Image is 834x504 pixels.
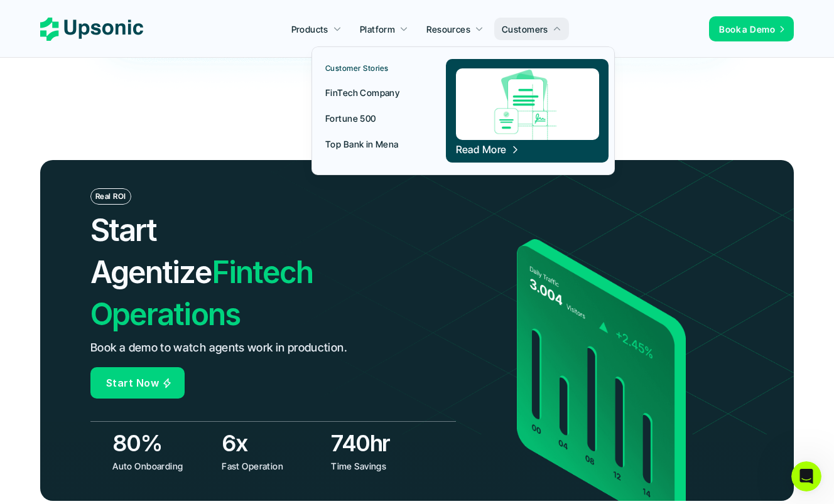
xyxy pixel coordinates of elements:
a: Fortune 500 [318,107,424,129]
h2: Fintech Operations [90,209,383,336]
h3: 6x [222,427,325,459]
p: Resources [426,23,470,36]
p: Customer Stories [325,64,389,73]
a: Read More [446,59,609,163]
p: Customers [502,23,548,36]
p: Book a Demo [719,23,775,36]
h3: 80% [112,427,215,459]
p: FinTech Company [325,86,399,99]
a: Book a Demo [709,16,794,41]
p: Real ROI [95,192,126,201]
p: Platform [360,23,395,36]
p: Products [291,23,328,36]
a: FinTech Company [318,81,424,104]
p: Book a demo to watch agents work in production. [90,339,347,357]
a: Products [284,18,349,40]
iframe: Intercom live chat [791,461,821,491]
p: Time Savings [331,459,431,473]
p: Fortune 500 [325,112,376,125]
h3: 740hr [331,427,434,459]
p: Read More [455,148,506,151]
p: Start Now [106,374,159,392]
span: Start Agentize [90,212,212,291]
p: Auto Onboarding [112,459,212,473]
p: Fast Operation [222,459,322,473]
p: Top Bank in Mena [325,137,399,151]
a: Top Bank in Mena [318,132,424,155]
span: Read More [455,144,519,156]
